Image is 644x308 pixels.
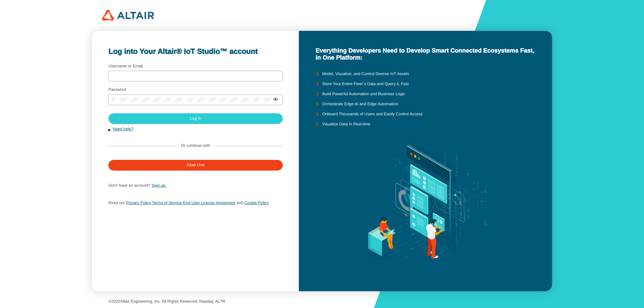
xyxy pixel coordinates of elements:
[322,102,398,107] unity-typography: Orchestrate Edge AI and Edge Automation
[108,64,143,68] label: Username or Email
[113,127,133,131] a: Need help?
[322,82,409,86] unity-typography: Store Your Entire Fleet`s Data and Query it, Fast
[236,200,243,205] span: and
[108,299,536,304] p: © Altair Engineering, Inc. All Rights Reserved. Nasdaq: ALTR
[108,198,282,207] p: , ,
[315,47,535,61] unity-typography: Everything Developers Need to Develop Smart Connected Ecosystems Fast, in One Platform:
[322,72,409,76] unity-typography: Model, Visualize, and Control Diverse IoT Assets
[322,112,422,117] unity-typography: Onboard Thousands of Users and Easily Control Access
[126,200,151,205] a: Privacy Policy
[108,183,151,188] span: Don't have an account?
[102,10,154,21] img: 320px-Altair_logo.png
[152,200,182,205] a: Terms of Service
[183,200,235,205] a: End User License Agreement
[111,299,120,304] span: 2022
[152,183,166,188] a: Sign up.
[322,92,405,97] unity-typography: Build Powerful Automation and Business Logic
[354,129,497,275] img: background.svg
[181,143,210,148] label: Or continue with
[108,127,282,132] button: Need help?
[108,200,125,205] span: Read our
[108,87,126,92] label: Password
[322,122,370,127] unity-typography: Visualize Data in Real-time
[108,47,282,56] unity-typography: Log into Your Altair® IoT Studio™ account
[245,200,269,205] a: Cookie Policy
